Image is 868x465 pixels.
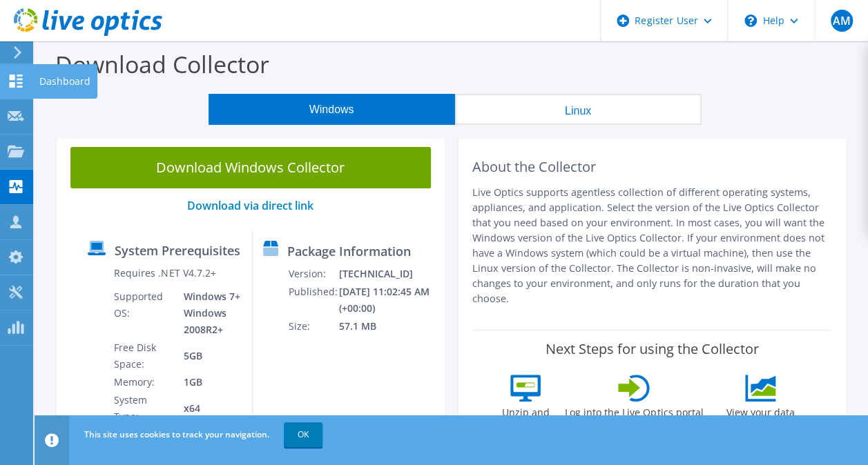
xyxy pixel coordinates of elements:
label: System Prerequisites [115,244,240,257]
td: x64 [173,391,242,426]
label: Requires .NET V4.7.2+ [114,266,215,280]
h2: About the Collector [472,159,833,175]
p: Live Optics supports agentless collection of different operating systems, appliances, and applica... [472,185,833,306]
div: Dashboard [32,64,97,99]
label: Download Collector [55,48,269,80]
button: Linux [455,94,702,125]
td: Version: [288,265,338,283]
td: 57.1 MB [338,317,438,335]
td: Memory: [113,373,173,391]
td: [DATE] 11:02:45 AM (+00:00) [338,283,438,317]
svg: \n [744,14,757,27]
td: 1GB [173,373,242,391]
td: System Type: [113,391,173,426]
button: Windows [209,94,455,125]
label: Package Information [287,244,411,258]
a: Download via direct link [187,198,314,213]
td: Supported OS: [113,288,173,339]
td: Windows 7+ Windows 2008R2+ [173,288,242,339]
td: 5GB [173,339,242,373]
a: Download Windows Collector [70,147,431,188]
label: Log into the Live Optics portal and view your project [564,402,704,433]
td: [TECHNICAL_ID] [338,265,438,283]
td: Free Disk Space: [113,339,173,373]
td: Published: [288,283,338,317]
span: This site uses cookies to track your navigation. [84,428,269,440]
span: AM [831,10,853,32]
label: Next Steps for using the Collector [546,341,759,357]
label: View your data within the project [711,402,810,433]
td: Size: [288,317,338,335]
a: OK [284,422,322,447]
label: Unzip and run the .exe [494,402,557,433]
